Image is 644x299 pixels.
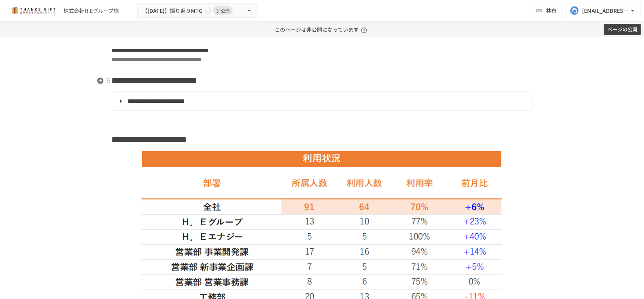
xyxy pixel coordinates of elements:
[546,6,556,15] span: 共有
[9,5,57,17] img: mMP1OxWUAhQbsRWCurg7vIHe5HqDpP7qZo7fRoNLXQh
[582,6,629,15] div: [EMAIL_ADDRESS][DOMAIN_NAME]
[275,22,369,37] p: このページは非公開になっています
[142,6,203,15] span: 【[DATE]】振り返りMTG
[566,3,641,18] button: [EMAIL_ADDRESS][DOMAIN_NAME]
[137,3,258,18] button: 【[DATE]】振り返りMTG非公開
[63,7,119,15] div: 株式会社H.Eグループ様
[531,3,563,18] button: 共有
[604,24,641,36] button: ページの公開
[213,7,233,15] span: 非公開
